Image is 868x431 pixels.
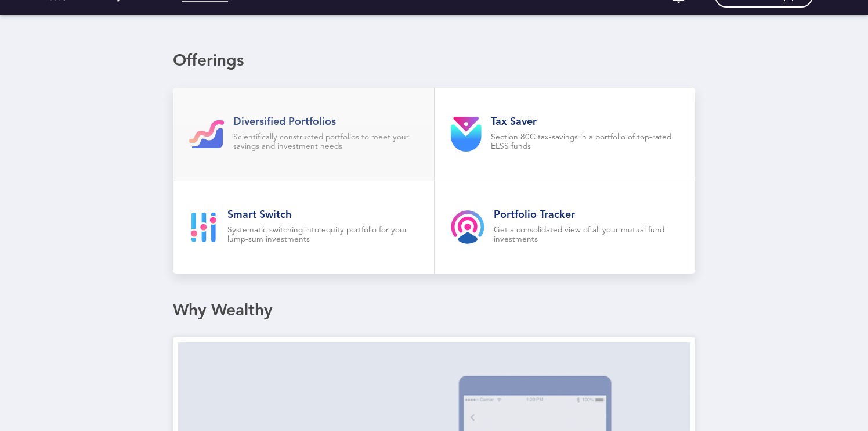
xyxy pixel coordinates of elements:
a: Diversified PortfoliosScientifically constructed portfolios to meet your savings and investment n... [173,88,434,181]
a: Tax SaverSection 80C tax-savings in a portfolio of top-rated ELSS funds [435,88,696,181]
img: smart-goal-icon.svg [189,213,218,242]
img: gi-goal-icon.svg [189,120,224,148]
p: Get a consolidated view of all your mutual fund investments [494,226,679,245]
h2: Tax Saver [491,116,679,128]
h2: Smart Switch [227,209,418,221]
img: product-tax.svg [451,117,482,152]
a: Portfolio TrackerGet a consolidated view of all your mutual fund investments [435,181,696,274]
p: Section 80C tax-savings in a portfolio of top-rated ELSS funds [491,133,679,152]
img: product-tracker.svg [451,210,484,244]
div: Why Wealthy [173,301,695,321]
p: Systematic switching into equity portfolio for your lump-sum investments [227,226,418,245]
p: Scientifically constructed portfolios to meet your savings and investment needs [233,133,418,152]
h2: Diversified Portfolios [233,116,418,128]
h2: Portfolio Tracker [494,209,679,221]
a: Smart SwitchSystematic switching into equity portfolio for your lump-sum investments [173,181,434,274]
div: Offerings [173,52,695,71]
